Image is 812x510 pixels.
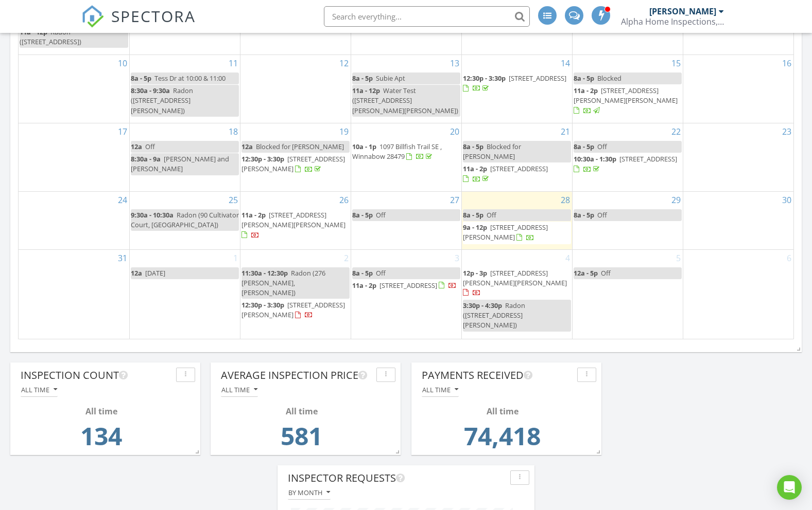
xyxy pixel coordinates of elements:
[240,123,351,192] td: Go to August 19, 2025
[780,192,793,208] a: Go to August 30, 2025
[574,86,678,115] a: 11a - 2p [STREET_ADDRESS][PERSON_NAME][PERSON_NAME]
[131,210,174,220] span: 9:30a - 10:30a
[683,123,793,192] td: Go to August 23, 2025
[19,249,129,339] td: Go to August 31, 2025
[131,268,142,278] span: 12a
[116,123,129,140] a: Go to August 17, 2025
[241,209,350,242] a: 11a - 2p [STREET_ADDRESS][PERSON_NAME][PERSON_NAME]
[352,281,457,290] a: 11a - 2p [STREET_ADDRESS]
[352,268,373,278] span: 8a - 5p
[131,74,151,83] span: 8a - 5p
[337,55,351,71] a: Go to August 12, 2025
[129,249,240,339] td: Go to September 1, 2025
[352,142,442,161] a: 10a - 1p 1097 Billfish Trail SE , Winnabow 28479
[241,268,325,297] span: Radon (276 [PERSON_NAME], [PERSON_NAME])
[777,475,802,500] div: Open Intercom Messenger
[559,192,572,208] a: Go to August 28, 2025
[240,55,351,123] td: Go to August 12, 2025
[780,123,793,140] a: Go to August 23, 2025
[780,55,793,71] a: Go to August 16, 2025
[563,250,572,266] a: Go to September 4, 2025
[785,250,793,266] a: Go to September 6, 2025
[463,164,548,183] a: 11a - 2p [STREET_ADDRESS]
[351,192,461,249] td: Go to August 27, 2025
[352,86,380,95] span: 11a - 12p
[448,192,461,208] a: Go to August 27, 2025
[422,383,459,397] button: All time
[324,6,530,27] input: Search everything...
[448,123,461,140] a: Go to August 20, 2025
[241,154,345,173] span: [STREET_ADDRESS][PERSON_NAME]
[463,301,502,310] span: 3:30p - 4:30p
[621,16,724,27] div: Alpha Home Inspections, LLC
[288,470,506,486] div: Inspector Requests
[453,250,461,266] a: Go to September 3, 2025
[572,192,683,249] td: Go to August 29, 2025
[487,210,496,220] span: Off
[21,368,172,383] div: Inspection Count
[463,163,571,185] a: 11a - 2p [STREET_ADDRESS]
[241,300,345,319] span: [STREET_ADDRESS][PERSON_NAME]
[227,55,240,71] a: Go to August 11, 2025
[131,142,142,151] span: 12a
[509,74,566,83] span: [STREET_ADDRESS]
[574,74,594,83] span: 8a - 5p
[422,368,573,383] div: Payments Received
[116,192,129,208] a: Go to August 24, 2025
[352,280,460,292] a: 11a - 2p [STREET_ADDRESS]
[461,249,572,339] td: Go to September 4, 2025
[231,250,240,266] a: Go to September 1, 2025
[224,417,379,461] td: 580.57
[131,154,161,163] span: 8:30a - 9a
[422,386,458,393] div: All time
[131,154,229,173] span: [PERSON_NAME] and [PERSON_NAME]
[256,142,344,151] span: Blocked for [PERSON_NAME]
[559,55,572,71] a: Go to August 14, 2025
[154,74,226,83] span: Tess Dr at 10:00 & 11:00
[227,123,240,140] a: Go to August 18, 2025
[351,123,461,192] td: Go to August 20, 2025
[463,74,506,83] span: 12:30p - 3:30p
[241,154,284,163] span: 12:30p - 3:30p
[221,368,372,383] div: Average Inspection Price
[559,123,572,140] a: Go to August 21, 2025
[81,14,196,35] a: SPECTORA
[24,417,179,461] td: 134
[463,267,571,300] a: 12p - 3p [STREET_ADDRESS][PERSON_NAME][PERSON_NAME]
[463,72,571,95] a: 12:30p - 3:30p [STREET_ADDRESS]
[131,86,193,115] span: Radon ([STREET_ADDRESS][PERSON_NAME])
[351,249,461,339] td: Go to September 3, 2025
[669,192,683,208] a: Go to August 29, 2025
[463,74,566,93] a: 12:30p - 3:30p [STREET_ADDRESS]
[574,86,678,105] span: [STREET_ADDRESS][PERSON_NAME][PERSON_NAME]
[683,55,793,123] td: Go to August 16, 2025
[241,299,350,321] a: 12:30p - 3:30p [STREET_ADDRESS][PERSON_NAME]
[116,55,129,71] a: Go to August 10, 2025
[674,250,683,266] a: Go to September 5, 2025
[574,153,682,175] a: 10:30a - 1:30p [STREET_ADDRESS]
[288,489,330,496] div: By month
[221,383,258,397] button: All time
[288,486,331,500] button: By month
[463,164,487,173] span: 11a - 2p
[574,154,677,173] a: 10:30a - 1:30p [STREET_ADDRESS]
[21,383,58,397] button: All time
[352,210,373,220] span: 8a - 5p
[131,86,170,95] span: 8:30a - 9:30a
[224,405,379,417] div: All time
[448,55,461,71] a: Go to August 13, 2025
[463,268,487,278] span: 12p - 3p
[221,386,257,393] div: All time
[597,74,621,83] span: Blocked
[574,210,594,220] span: 8a - 5p
[241,153,350,175] a: 12:30p - 3:30p [STREET_ADDRESS][PERSON_NAME]
[241,300,345,319] a: 12:30p - 3:30p [STREET_ADDRESS][PERSON_NAME]
[619,154,677,163] span: [STREET_ADDRESS]
[463,142,483,151] span: 8a - 5p
[572,249,683,339] td: Go to September 5, 2025
[20,27,81,46] span: Radon ([STREET_ADDRESS])
[379,281,437,290] span: [STREET_ADDRESS]
[572,123,683,192] td: Go to August 22, 2025
[461,123,572,192] td: Go to August 21, 2025
[241,268,288,278] span: 11:30a - 12:30p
